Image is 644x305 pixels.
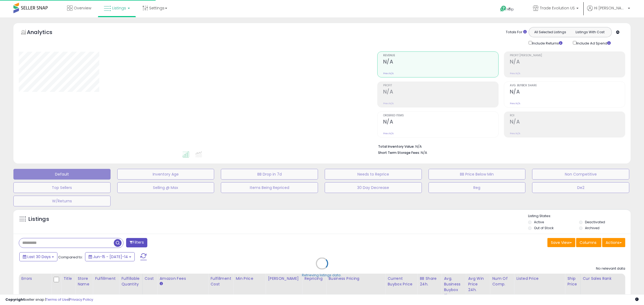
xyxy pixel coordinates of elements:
[5,297,93,302] div: seller snap | |
[510,132,520,135] small: Prev: N/A
[496,1,524,17] a: Help
[117,182,214,193] button: Selling @ Max
[506,30,527,35] div: Totals For
[378,150,420,155] b: Short Term Storage Fees:
[507,7,514,12] span: Help
[27,28,63,37] h5: Analytics
[383,114,498,117] span: Ordered Items
[383,59,498,66] h2: N/A
[510,59,625,66] h2: N/A
[383,119,498,126] h2: N/A
[13,196,111,206] button: W/Returns
[383,54,498,57] span: Revenue
[325,169,422,180] button: Needs to Reprice
[383,84,498,87] span: Profit
[530,29,570,36] button: All Selected Listings
[510,72,520,75] small: Prev: N/A
[429,182,526,193] button: Reg
[525,40,569,46] div: Include Returns
[383,132,394,135] small: Prev: N/A
[510,114,625,117] span: ROI
[383,89,498,96] h2: N/A
[383,102,394,105] small: Prev: N/A
[587,5,630,17] a: Hi [PERSON_NAME]
[378,144,415,149] b: Total Inventory Value:
[383,72,394,75] small: Prev: N/A
[117,169,214,180] button: Inventory Age
[532,182,629,193] button: De2
[74,5,91,11] span: Overview
[221,182,318,193] button: Items Being Repriced
[510,84,625,87] span: Avg. Buybox Share
[325,182,422,193] button: 30 Day Decrease
[594,5,626,11] span: Hi [PERSON_NAME]
[13,182,111,193] button: Top Sellers
[510,54,625,57] span: Profit [PERSON_NAME]
[569,40,619,46] div: Include Ad Spend
[5,297,25,302] strong: Copyright
[112,5,126,11] span: Listings
[302,273,342,278] div: Retrieving listings data..
[510,119,625,126] h2: N/A
[429,169,526,180] button: BB Price Below Min
[421,150,427,155] span: N/A
[500,5,507,12] i: Get Help
[532,169,629,180] button: Non Competitive
[510,102,520,105] small: Prev: N/A
[540,5,575,11] span: Trade Evolution US
[510,89,625,96] h2: N/A
[378,143,621,149] li: N/A
[570,29,610,36] button: Listings With Cost
[221,169,318,180] button: BB Drop in 7d
[13,169,111,180] button: Default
